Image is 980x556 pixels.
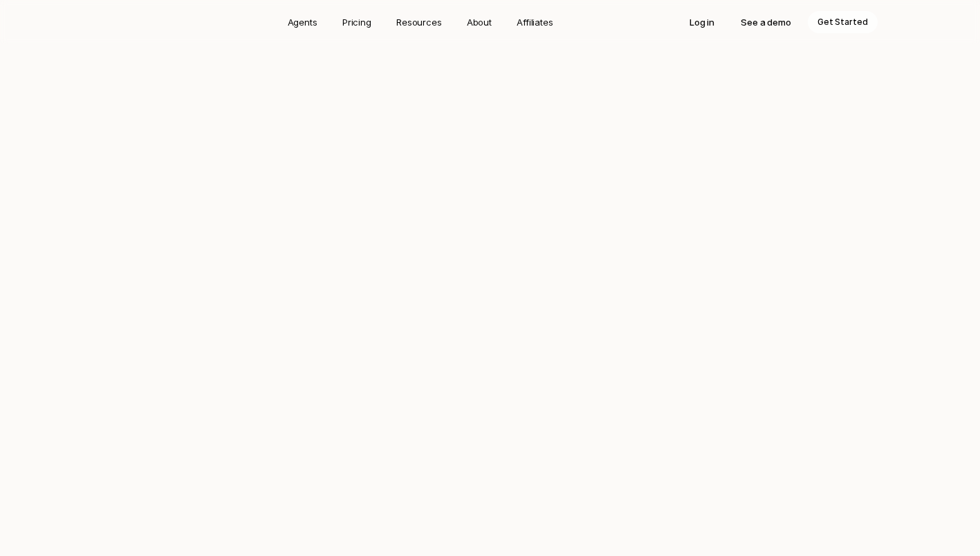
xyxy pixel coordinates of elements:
[507,273,562,287] p: Watch Demo
[418,273,471,287] p: Get Started
[445,178,602,192] strong: entire Lead-to-Cash cycle
[508,11,562,33] a: Affiliates
[406,268,483,293] a: Get Started
[731,11,801,33] a: See a demo
[517,15,553,29] p: Affiliates
[690,15,714,29] p: Log in
[288,15,317,29] p: Agents
[459,11,500,33] a: About
[297,176,684,248] p: AI Agents to automate the for . From trade intelligence, demand forecasting, lead generation, lea...
[494,268,574,293] a: Watch Demo
[817,15,868,29] p: Get Started
[680,11,724,33] a: Log in
[467,15,492,29] p: About
[808,11,878,33] a: Get Started
[279,11,326,33] a: Agents
[186,82,795,160] h1: AI Agents for Physical Commodity Traders
[741,15,791,29] p: See a demo
[328,178,685,210] strong: commodity traders
[388,11,450,33] a: Resources
[396,15,442,29] p: Resources
[342,15,371,29] p: Pricing
[334,11,380,33] a: Pricing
